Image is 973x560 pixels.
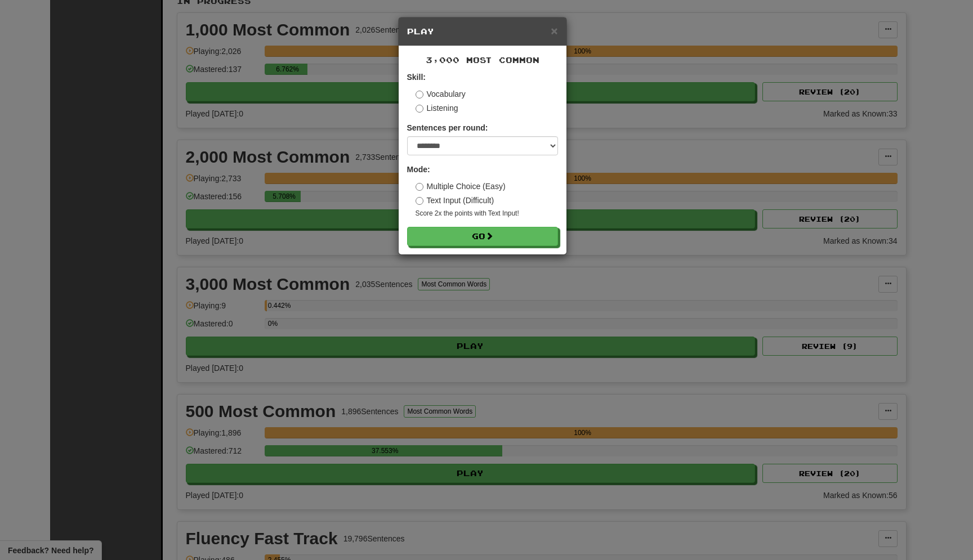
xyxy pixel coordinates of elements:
[551,25,557,37] button: Close
[416,91,423,98] input: Vocabulary
[407,122,488,133] label: Sentences per round:
[416,105,423,113] input: Listening
[416,181,506,192] label: Multiple Choice (Easy)
[416,183,423,191] input: Multiple Choice (Easy)
[407,165,430,174] strong: Mode:
[416,102,458,114] label: Listening
[551,24,557,37] span: ×
[407,227,558,246] button: Go
[426,55,539,65] span: 3,000 Most Common
[416,209,558,218] small: Score 2x the points with Text Input !
[416,197,423,205] input: Text Input (Difficult)
[416,88,466,100] label: Vocabulary
[407,73,426,82] strong: Skill:
[407,26,558,37] h5: Play
[416,195,494,206] label: Text Input (Difficult)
